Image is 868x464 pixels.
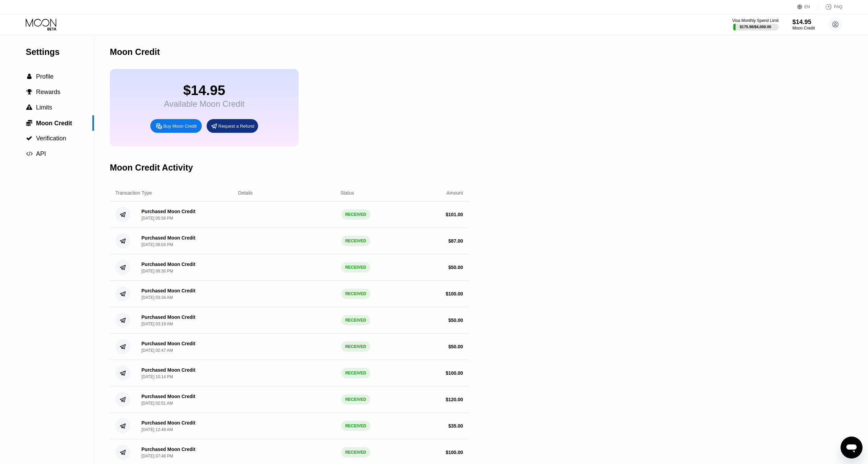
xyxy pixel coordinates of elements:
[141,446,195,452] div: Purchased Moon Credit
[26,104,32,111] span: 
[36,135,66,142] span: Verification
[164,83,244,98] div: $14.95
[805,4,810,9] div: EN
[445,212,463,217] div: $ 101.00
[448,265,463,270] div: $ 50.00
[36,104,52,111] span: Limits
[141,209,195,214] div: Purchased Moon Credit
[792,26,815,31] div: Moon Credit
[26,135,32,141] span: 
[141,314,195,320] div: Purchased Moon Credit
[447,190,463,196] div: Amount
[445,291,463,297] div: $ 100.00
[27,73,32,80] span: 
[141,269,173,274] div: [DATE] 08:30 PM
[792,19,815,31] div: $14.95Moon Credit
[141,262,195,267] div: Purchased Moon Credit
[445,450,463,455] div: $ 100.00
[36,89,60,95] span: Rewards
[26,89,33,95] div: 
[26,89,32,95] span: 
[150,119,202,133] div: Buy Moon Credit
[141,420,195,426] div: Purchased Moon Credit
[445,397,463,402] div: $ 120.00
[115,190,152,196] div: Transaction Type
[141,216,173,221] div: [DATE] 05:56 PM
[238,190,253,196] div: Details
[26,73,33,80] div: 
[164,99,244,109] div: Available Moon Credit
[141,242,173,247] div: [DATE] 08:04 PM
[141,427,173,432] div: [DATE] 12:49 AM
[141,341,195,346] div: Purchased Moon Credit
[341,368,370,378] div: RECEIVED
[141,322,173,326] div: [DATE] 03:19 AM
[448,317,463,323] div: $ 50.00
[163,123,197,129] div: Buy Moon Credit
[218,123,254,129] div: Request a Refund
[340,190,354,196] div: Status
[732,18,778,31] div: Visa Monthly Spend Limit$175.98/$4,000.00
[141,367,195,373] div: Purchased Moon Credit
[141,295,173,300] div: [DATE] 03:34 AM
[341,447,370,457] div: RECEIVED
[797,3,818,10] div: EN
[26,119,32,126] span: 
[141,348,173,353] div: [DATE] 02:47 AM
[818,3,842,10] div: FAQ
[341,262,370,272] div: RECEIVED
[26,151,33,157] span: 
[26,47,94,57] div: Settings
[36,73,54,80] span: Profile
[445,370,463,376] div: $ 100.00
[341,421,370,431] div: RECEIVED
[141,454,173,459] div: [DATE] 07:48 PM
[341,289,370,299] div: RECEIVED
[792,19,815,26] div: $14.95
[341,209,370,220] div: RECEIVED
[141,401,173,406] div: [DATE] 02:51 AM
[448,238,463,244] div: $ 87.00
[207,119,258,133] div: Request a Refund
[448,344,463,349] div: $ 50.00
[740,25,771,29] div: $175.98 / $4,000.00
[110,47,160,57] div: Moon Credit
[36,150,46,157] span: API
[141,374,173,379] div: [DATE] 10:14 PM
[36,120,72,127] span: Moon Credit
[141,235,195,241] div: Purchased Moon Credit
[841,437,863,459] iframe: Кнопка запуска окна обмена сообщениями
[341,394,370,405] div: RECEIVED
[448,423,463,429] div: $ 35.00
[341,236,370,246] div: RECEIVED
[110,163,193,173] div: Moon Credit Activity
[141,288,195,293] div: Purchased Moon Credit
[834,4,842,9] div: FAQ
[341,315,370,325] div: RECEIVED
[141,394,195,399] div: Purchased Moon Credit
[341,341,370,352] div: RECEIVED
[732,18,778,23] div: Visa Monthly Spend Limit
